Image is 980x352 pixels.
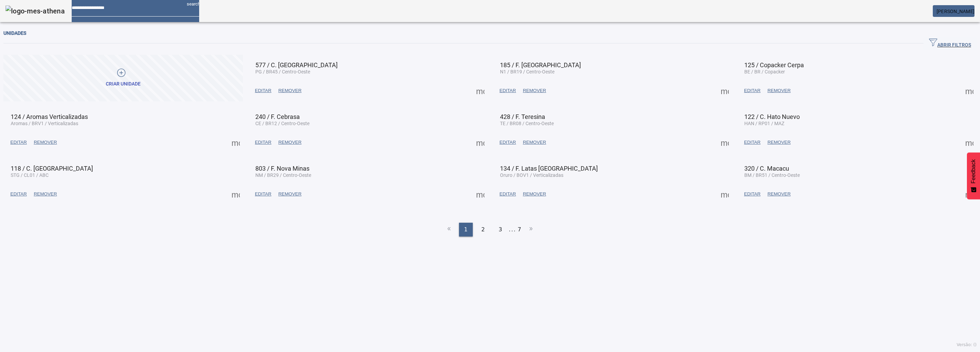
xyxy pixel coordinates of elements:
[10,191,27,198] span: EDITAR
[255,69,310,74] span: PG / BR45 / Centro-Oeste
[523,191,546,198] span: REMOVER
[10,139,27,146] span: EDITAR
[500,139,516,146] span: EDITAR
[967,152,980,199] button: Feedback - Mostrar pesquisa
[255,121,309,126] span: CE / BR12 / Centro-Oeste
[937,9,974,14] span: [PERSON_NAME]
[255,87,272,94] span: EDITAR
[7,136,30,149] button: EDITAR
[519,136,549,149] button: REMOVER
[718,188,731,200] button: Mais
[11,113,88,120] span: 124 / Aromas Verticalizadas
[518,223,521,237] li: 7
[744,191,760,198] span: EDITAR
[11,172,49,178] span: STG / CL01 / ABC
[3,55,243,101] button: Criar unidade
[519,188,549,200] button: REMOVER
[767,87,790,94] span: REMOVER
[500,69,554,74] span: N1 / BR19 / Centro-Oeste
[499,225,502,234] span: 3
[34,139,57,146] span: REMOVER
[229,136,242,149] button: Mais
[500,165,598,172] span: 134 / F. Latas [GEOGRAPHIC_DATA]
[252,84,275,97] button: EDITAR
[923,37,977,50] button: ABRIR FILTROS
[764,136,794,149] button: REMOVER
[509,223,516,237] li: ...
[255,113,300,120] span: 240 / F. Cebrasa
[252,188,275,200] button: EDITAR
[741,188,764,200] button: EDITAR
[275,84,305,97] button: REMOVER
[255,172,311,178] span: NM / BR29 / Centro-Oeste
[718,136,731,149] button: Mais
[929,38,971,49] span: ABRIR FILTROS
[11,165,93,172] span: 118 / C. [GEOGRAPHIC_DATA]
[7,188,30,200] button: EDITAR
[764,84,794,97] button: REMOVER
[496,136,520,149] button: EDITAR
[229,188,242,200] button: Mais
[500,121,554,126] span: TE / BR08 / Centro-Oeste
[481,225,485,234] span: 2
[523,87,546,94] span: REMOVER
[744,172,800,178] span: BM / BR51 / Centro-Oeste
[106,81,141,88] div: Criar unidade
[278,87,302,94] span: REMOVER
[970,159,977,183] span: Feedback
[767,191,790,198] span: REMOVER
[500,113,545,120] span: 428 / F. Teresina
[474,136,487,149] button: Mais
[519,84,549,97] button: REMOVER
[275,136,305,149] button: REMOVER
[500,61,581,69] span: 185 / F. [GEOGRAPHIC_DATA]
[278,139,302,146] span: REMOVER
[744,69,785,74] span: BE / BR / Copacker
[744,61,804,69] span: 125 / Copacker Cerpa
[744,113,800,120] span: 122 / C. Hato Nuevo
[255,139,272,146] span: EDITAR
[6,6,65,17] img: logo-mes-athena
[255,191,272,198] span: EDITAR
[278,191,302,198] span: REMOVER
[496,84,520,97] button: EDITAR
[744,87,760,94] span: EDITAR
[718,84,731,97] button: Mais
[30,188,60,200] button: REMOVER
[523,139,546,146] span: REMOVER
[963,136,976,149] button: Mais
[500,87,516,94] span: EDITAR
[34,191,57,198] span: REMOVER
[764,188,794,200] button: REMOVER
[30,136,60,149] button: REMOVER
[963,188,976,200] button: Mais
[744,121,784,126] span: HAN / RP01 / MAZ
[255,61,338,69] span: 577 / C. [GEOGRAPHIC_DATA]
[741,84,764,97] button: EDITAR
[744,139,760,146] span: EDITAR
[474,188,487,200] button: Mais
[767,139,790,146] span: REMOVER
[963,84,976,97] button: Mais
[741,136,764,149] button: EDITAR
[11,121,78,126] span: Aromas / BRV1 / Verticalizadas
[496,188,520,200] button: EDITAR
[3,30,26,36] span: Unidades
[957,342,977,347] span: Versão: ()
[500,172,563,178] span: Oruro / BOV1 / Verticalizadas
[500,191,516,198] span: EDITAR
[252,136,275,149] button: EDITAR
[744,165,789,172] span: 320 / C. Macacu
[275,188,305,200] button: REMOVER
[255,165,309,172] span: 803 / F. Nova Minas
[474,84,487,97] button: Mais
